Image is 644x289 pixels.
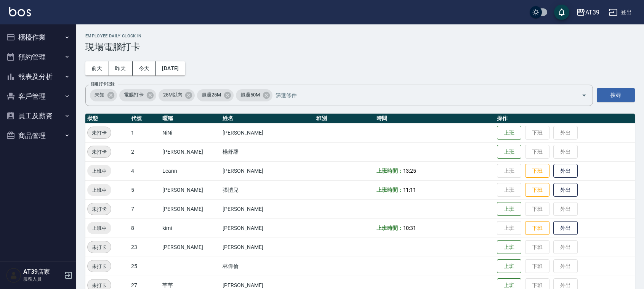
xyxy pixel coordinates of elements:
th: 班別 [314,114,375,124]
th: 時間 [375,114,495,124]
button: [DATE] [156,61,185,75]
span: 電腦打卡 [119,91,148,99]
td: 8 [129,218,160,238]
td: [PERSON_NAME] [221,161,314,180]
div: 25M以內 [159,89,195,101]
button: AT39 [573,5,602,20]
td: [PERSON_NAME] [160,142,221,161]
button: 員工及薪資 [3,106,73,126]
b: 上班時間： [376,168,403,174]
td: [PERSON_NAME] [221,199,314,218]
span: 上班中 [87,186,111,194]
td: [PERSON_NAME] [221,123,314,142]
span: 未打卡 [88,129,111,137]
div: AT39 [585,8,599,17]
span: 13:25 [403,168,417,174]
th: 姓名 [221,114,314,124]
b: 上班時間： [376,225,403,231]
button: save [554,5,569,20]
td: Leann [160,161,221,180]
td: [PERSON_NAME] [160,180,221,199]
button: 下班 [525,183,549,197]
td: 2 [129,142,160,161]
button: 搜尋 [597,88,635,102]
button: 上班 [497,202,521,216]
span: 上班中 [87,224,111,232]
div: 超過25M [197,89,234,101]
span: 25M以內 [159,91,187,99]
button: 上班 [497,259,521,273]
th: 暱稱 [160,114,221,124]
td: [PERSON_NAME] [221,238,314,257]
button: 櫃檯作業 [3,27,73,47]
button: 登出 [606,5,635,19]
label: 篩選打卡記錄 [91,81,115,87]
button: 昨天 [109,61,133,75]
button: 預約管理 [3,47,73,67]
div: 超過50M [236,89,272,101]
p: 服務人員 [23,276,62,283]
button: 外出 [553,164,578,178]
img: Logo [9,7,31,16]
button: Open [578,89,590,101]
button: 前天 [85,61,109,75]
td: 4 [129,161,160,180]
div: 電腦打卡 [119,89,156,101]
button: 今天 [133,61,156,75]
button: 上班 [497,126,521,140]
button: 上班 [497,145,521,159]
span: 未打卡 [88,148,111,156]
th: 代號 [129,114,160,124]
span: 超過25M [197,91,226,99]
th: 操作 [495,114,635,124]
button: 外出 [553,183,578,197]
td: 楊舒馨 [221,142,314,161]
span: 未知 [90,91,109,99]
button: 外出 [553,221,578,235]
div: 未知 [90,89,117,101]
h2: Employee Daily Clock In [85,34,635,39]
input: 篩選條件 [274,88,568,102]
span: 未打卡 [88,205,111,213]
h5: AT39店家 [23,268,62,276]
td: 1 [129,123,160,142]
td: 張愷兒 [221,180,314,199]
td: [PERSON_NAME] [221,218,314,238]
span: 超過50M [236,91,264,99]
span: 10:31 [403,225,417,231]
button: 上班 [497,240,521,254]
td: 7 [129,199,160,218]
th: 狀態 [85,114,129,124]
td: 25 [129,257,160,276]
td: [PERSON_NAME] [160,199,221,218]
h3: 現場電腦打卡 [85,42,635,52]
button: 報表及分析 [3,67,73,87]
span: 上班中 [87,167,111,175]
img: Person [6,268,21,283]
td: 5 [129,180,160,199]
span: 未打卡 [88,262,111,270]
td: 林偉倫 [221,257,314,276]
span: 未打卡 [88,243,111,251]
b: 上班時間： [376,187,403,193]
td: NiNi [160,123,221,142]
button: 商品管理 [3,126,73,146]
button: 客戶管理 [3,87,73,106]
td: [PERSON_NAME] [160,238,221,257]
td: kimi [160,218,221,238]
button: 下班 [525,164,549,178]
span: 11:11 [403,187,417,193]
button: 下班 [525,221,549,235]
td: 23 [129,238,160,257]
